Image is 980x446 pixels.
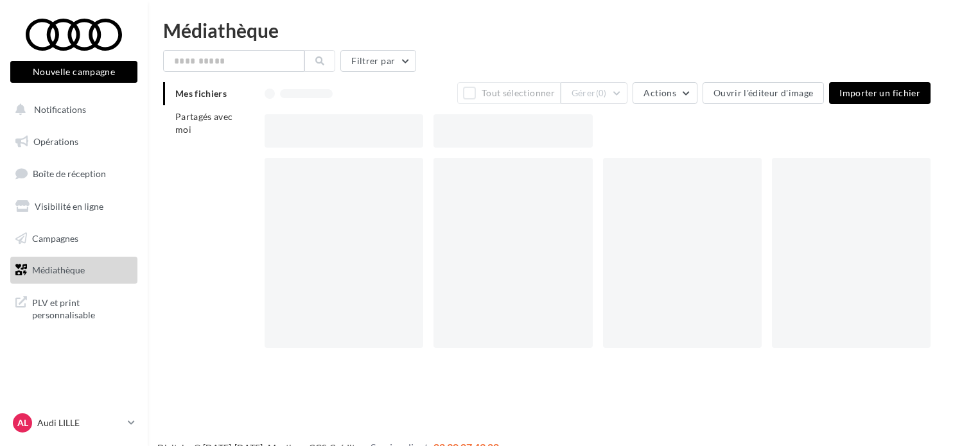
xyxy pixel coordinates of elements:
[32,264,85,275] span: Médiathèque
[703,82,824,104] button: Ouvrir l'éditeur d'image
[8,257,140,284] a: Médiathèque
[10,411,137,435] a: AL Audi LILLE
[8,193,140,220] a: Visibilité en ligne
[8,96,135,123] button: Notifications
[175,88,227,99] span: Mes fichiers
[839,87,920,98] span: Importer un fichier
[457,82,560,104] button: Tout sélectionner
[17,416,28,429] span: AL
[596,88,607,98] span: (0)
[8,160,140,187] a: Boîte de réception
[37,416,123,429] p: Audi LILLE
[8,289,140,327] a: PLV et print personnalisable
[340,50,416,72] button: Filtrer par
[10,61,137,83] button: Nouvelle campagne
[33,136,78,147] span: Opérations
[175,111,233,135] span: Partagés avec moi
[33,168,106,179] span: Boîte de réception
[32,232,78,243] span: Campagnes
[561,82,628,104] button: Gérer(0)
[8,128,140,155] a: Opérations
[643,87,676,98] span: Actions
[35,201,103,212] span: Visibilité en ligne
[163,21,965,40] div: Médiathèque
[8,225,140,252] a: Campagnes
[34,104,86,115] span: Notifications
[633,82,697,104] button: Actions
[829,82,931,104] button: Importer un fichier
[32,294,132,322] span: PLV et print personnalisable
